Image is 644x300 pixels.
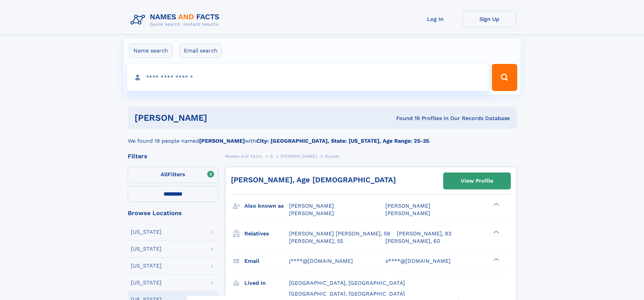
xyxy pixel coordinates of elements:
[289,210,334,216] span: [PERSON_NAME]
[289,237,343,245] a: [PERSON_NAME], 55
[492,202,500,207] div: ❯
[135,114,302,122] h1: [PERSON_NAME]
[244,200,289,212] h3: Also known as
[281,154,317,159] span: [PERSON_NAME]
[199,138,245,144] b: [PERSON_NAME]
[385,210,430,216] span: [PERSON_NAME]
[289,230,390,237] a: [PERSON_NAME] [PERSON_NAME], 59
[462,11,517,27] a: Sign Up
[244,255,289,267] h3: Email
[289,291,405,297] span: [GEOGRAPHIC_DATA], [GEOGRAPHIC_DATA]
[385,203,430,209] span: [PERSON_NAME]
[129,44,172,58] label: Name search
[270,152,273,160] a: G
[270,154,273,159] span: G
[161,171,168,178] span: All
[289,280,405,286] span: [GEOGRAPHIC_DATA], [GEOGRAPHIC_DATA]
[131,263,162,269] div: [US_STATE]
[302,115,510,122] div: Found 19 Profiles In Our Records Database
[492,64,517,91] button: Search Button
[492,230,500,234] div: ❯
[127,64,489,91] input: search input
[492,257,500,261] div: ❯
[256,138,429,144] b: City: [GEOGRAPHIC_DATA], State: [US_STATE], Age Range: 25-35
[180,44,222,58] label: Email search
[128,210,218,216] div: Browse Locations
[225,152,262,160] a: Names and Facts
[397,230,451,237] a: [PERSON_NAME], 83
[131,229,162,235] div: [US_STATE]
[128,167,218,183] label: Filters
[244,228,289,239] h3: Relatives
[128,153,218,159] div: Filters
[128,129,517,145] div: We found 19 people named with .
[444,173,510,189] a: View Profile
[461,173,493,189] div: View Profile
[289,203,334,209] span: [PERSON_NAME]
[128,11,225,29] img: Logo Names and Facts
[131,246,162,252] div: [US_STATE]
[244,277,289,289] h3: Lived in
[408,11,462,27] a: Log In
[325,154,339,159] span: Alyssia
[385,237,440,245] a: [PERSON_NAME], 60
[281,152,317,160] a: [PERSON_NAME]
[231,176,396,184] a: [PERSON_NAME], Age [DEMOGRAPHIC_DATA]
[131,280,162,285] div: [US_STATE]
